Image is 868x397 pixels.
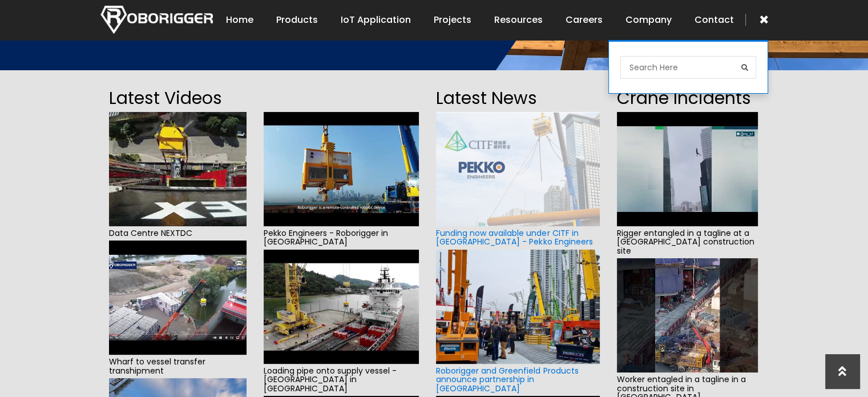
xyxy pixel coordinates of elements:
img: hqdefault.jpg [264,250,419,364]
a: Roborigger and Greenfield Products announce partnership in [GEOGRAPHIC_DATA] [436,365,578,394]
h2: Crane Incidents [617,85,758,112]
a: IoT Application [341,2,411,38]
a: Resources [494,2,543,38]
a: Products [276,2,318,38]
img: Nortech [100,6,213,34]
input: Search Here [620,56,756,79]
img: hqdefault.jpg [617,258,758,372]
a: Contact [695,2,734,38]
a: Home [226,2,253,38]
h2: Latest News [436,85,599,112]
span: Pekko Engineers - Roborigger in [GEOGRAPHIC_DATA] [264,226,419,250]
span: Loading pipe onto supply vessel - [GEOGRAPHIC_DATA] in [GEOGRAPHIC_DATA] [264,364,419,396]
span: Data Centre NEXTDC [109,226,247,240]
span: Rigger entangled in a tagline at a [GEOGRAPHIC_DATA] construction site [617,226,758,258]
a: Funding now available under CITF in [GEOGRAPHIC_DATA] - Pekko Engineers [436,227,592,247]
img: hqdefault.jpg [109,112,247,226]
a: Projects [434,2,471,38]
h2: Latest Videos [109,85,247,112]
img: hqdefault.jpg [617,112,758,226]
span: Wharf to vessel transfer transhipment [109,355,247,378]
img: hqdefault.jpg [264,112,419,226]
a: Company [625,2,672,38]
a: Careers [566,2,603,38]
img: hqdefault.jpg [109,240,247,355]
